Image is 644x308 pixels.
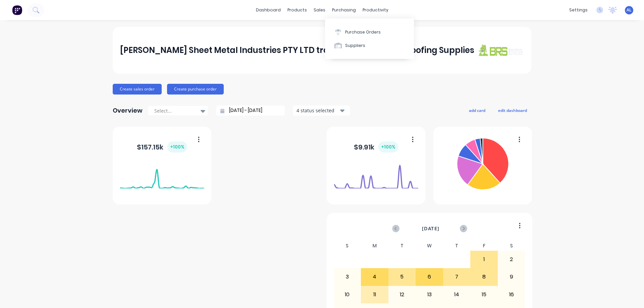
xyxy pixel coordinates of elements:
[471,251,497,268] div: 1
[422,225,439,232] span: [DATE]
[334,268,361,285] div: 3
[471,286,497,303] div: 15
[361,241,388,251] div: M
[443,241,471,251] div: T
[325,25,414,39] button: Purchase Orders
[120,44,474,57] div: [PERSON_NAME] Sheet Metal Industries PTY LTD trading as Brunswick Roofing Supplies
[389,286,416,303] div: 12
[329,5,359,15] div: purchasing
[498,268,525,285] div: 9
[253,5,284,15] a: dashboard
[137,141,187,152] div: $ 157.15k
[167,141,187,152] div: + 100 %
[378,141,398,152] div: + 100 %
[627,7,632,13] span: AL
[334,286,361,303] div: 10
[325,39,414,52] button: Suppliers
[334,241,361,251] div: S
[494,106,531,115] button: edit dashboard
[465,106,490,115] button: add card
[389,268,416,285] div: 5
[416,241,443,251] div: W
[416,286,443,303] div: 13
[167,84,224,95] button: Create purchase order
[443,286,470,303] div: 14
[477,44,524,56] img: J A Sheet Metal Industries PTY LTD trading as Brunswick Roofing Supplies
[566,5,591,15] div: settings
[113,104,143,117] div: Overview
[471,268,497,285] div: 8
[354,141,398,152] div: $ 9.91k
[388,241,416,251] div: T
[345,29,381,35] div: Purchase Orders
[345,43,365,49] div: Suppliers
[284,5,310,15] div: products
[416,268,443,285] div: 6
[443,268,470,285] div: 7
[359,5,392,15] div: productivity
[310,5,329,15] div: sales
[470,241,498,251] div: F
[293,106,350,116] button: 4 status selected
[361,268,388,285] div: 4
[297,107,339,114] div: 4 status selected
[361,286,388,303] div: 11
[498,286,525,303] div: 16
[498,251,525,268] div: 2
[498,241,525,251] div: S
[12,5,22,15] img: Factory
[113,84,162,95] button: Create sales order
